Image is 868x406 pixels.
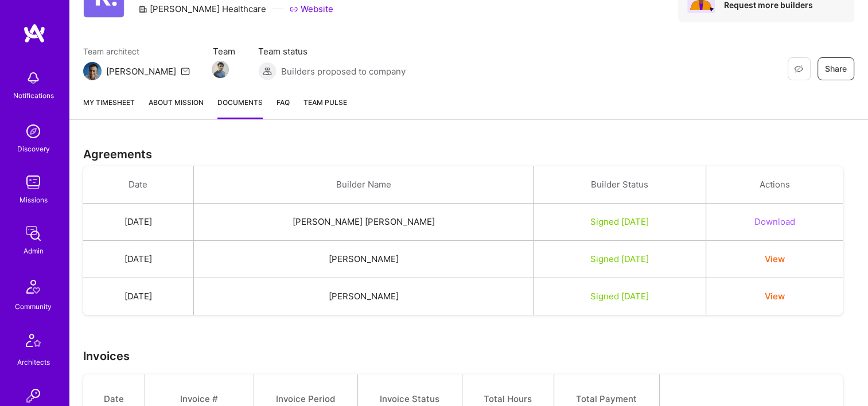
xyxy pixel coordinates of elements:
i: icon Mail [181,67,190,76]
img: logo [23,23,46,44]
img: Architects [20,329,47,356]
div: Architects [17,356,50,368]
span: Team [213,45,235,57]
span: Documents [217,96,263,108]
a: Team Member Avatar [213,60,228,79]
div: Discovery [17,143,50,155]
a: About Mission [149,96,204,119]
a: FAQ [277,96,290,119]
img: discovery [22,120,45,143]
span: Team status [258,45,406,57]
div: [PERSON_NAME] [106,65,176,77]
img: admin teamwork [22,222,45,245]
div: Admin [24,245,44,257]
h3: Agreements [83,147,854,161]
img: teamwork [22,171,45,194]
div: Signed [DATE] [547,253,692,265]
button: View [765,290,785,302]
div: [PERSON_NAME] Healthcare [138,3,266,15]
td: [DATE] [83,204,193,241]
a: Documents [217,96,263,119]
td: [DATE] [83,241,193,278]
div: Notifications [13,89,54,101]
span: Team architect [83,45,190,57]
a: My timesheet [83,96,135,119]
i: icon EyeClosed [794,64,803,73]
h3: Invoices [83,349,854,363]
td: [DATE] [83,278,193,315]
th: Builder Status [534,166,706,204]
a: Website [289,3,333,15]
span: Share [825,63,847,75]
div: Signed [DATE] [547,290,692,302]
img: Builders proposed to company [258,62,277,80]
img: bell [22,67,45,89]
td: [PERSON_NAME] [193,278,533,315]
div: Missions [20,194,48,206]
img: Community [20,273,47,300]
a: Team Pulse [303,96,347,119]
img: Team Member Avatar [212,61,229,78]
i: icon CompanyGray [138,5,147,14]
div: Community [15,300,52,313]
button: Share [818,57,854,80]
td: [PERSON_NAME] [PERSON_NAME] [193,204,533,241]
span: Builders proposed to company [281,65,406,77]
td: [PERSON_NAME] [193,241,533,278]
th: Date [83,166,193,204]
th: Builder Name [193,166,533,204]
button: Download [754,216,795,228]
span: Team Pulse [303,98,347,107]
th: Actions [706,166,843,204]
img: Team Architect [83,62,102,80]
button: View [765,253,785,265]
div: Signed [DATE] [547,216,692,228]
